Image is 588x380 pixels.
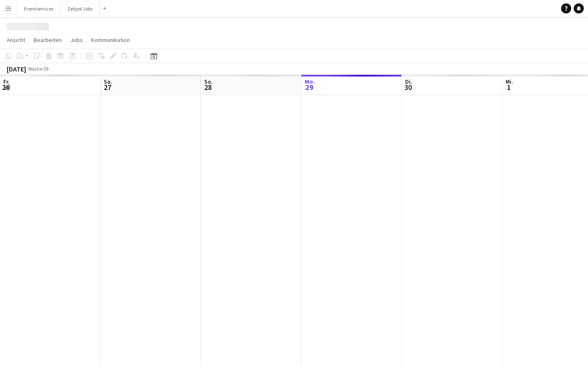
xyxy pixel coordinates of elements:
[91,36,130,44] span: Kommunikation
[104,78,112,85] span: Sa.
[7,65,26,73] div: [DATE]
[67,34,86,45] a: Jobs
[504,82,513,92] span: 1
[506,78,513,85] span: Mi.
[70,36,83,44] span: Jobs
[303,82,315,92] span: 29
[405,78,412,85] span: Di.
[2,82,10,92] span: 26
[30,34,65,45] a: Bearbeiten
[34,36,62,44] span: Bearbeiten
[3,78,10,85] span: Fr.
[204,78,213,85] span: So.
[61,0,100,17] button: Zeitpol Jobs
[28,66,49,72] span: Woche 39
[3,34,29,45] a: Ansicht
[404,82,412,92] span: 30
[103,82,112,92] span: 27
[203,82,213,92] span: 28
[7,36,25,44] span: Ansicht
[305,78,315,85] span: Mo.
[88,34,133,45] a: Kommunikation
[17,0,61,17] button: Eventservices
